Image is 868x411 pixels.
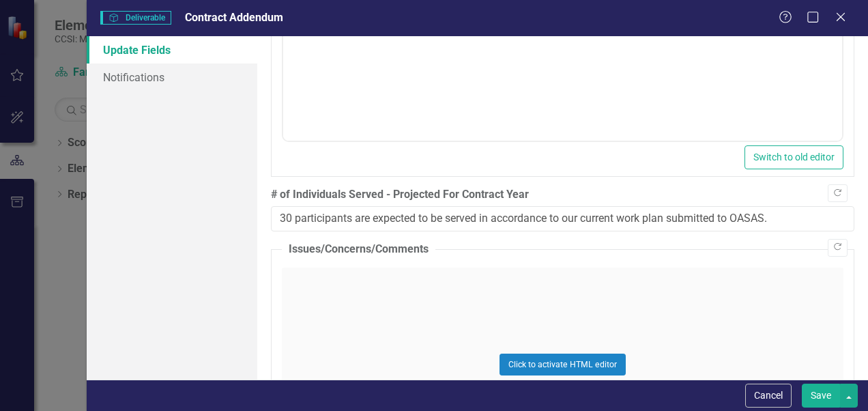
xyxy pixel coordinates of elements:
[185,11,283,24] span: Contract Addendum
[745,384,792,408] button: Cancel
[87,63,257,91] a: Notifications
[802,384,840,408] button: Save
[744,145,843,169] button: Switch to old editor
[271,187,854,203] label: # of Individuals Served - Projected For Contract Year
[282,242,435,257] legend: Issues/Concerns/Comments
[100,11,171,25] span: Deliverable
[500,354,626,375] button: Click to activate HTML editor
[87,36,257,63] a: Update Fields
